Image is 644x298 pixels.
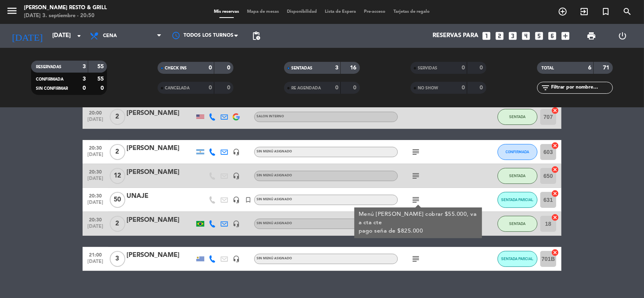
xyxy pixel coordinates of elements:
[209,85,212,91] strong: 0
[83,64,86,69] strong: 3
[390,10,434,14] span: Tarjetas de regalo
[551,142,559,150] i: cancel
[350,65,358,71] strong: 16
[74,31,84,41] i: arrow_drop_down
[498,144,537,160] button: CONFIRMADA
[359,210,478,235] div: Menú [PERSON_NAME] cobrar $55.000, va a cta cte pago seña de $825.000
[85,200,105,209] span: [DATE]
[547,31,557,41] i: looks_6
[257,115,284,118] span: SALON INTERNO
[233,172,240,180] i: headset_mic
[85,117,105,126] span: [DATE]
[110,144,125,160] span: 2
[498,192,537,208] button: SENTADA PARCIAL
[257,257,292,260] span: Sin menú asignado
[418,66,437,70] span: SERVIDAS
[506,150,529,154] span: CONFIRMADA
[85,215,105,224] span: 20:30
[542,66,554,70] span: TOTAL
[551,83,612,92] input: Filtrar por nombre...
[498,109,537,125] button: SENTADA
[502,257,534,261] span: SENTADA PARCIAL
[498,251,537,267] button: SENTADA PARCIAL
[603,65,611,71] strong: 71
[245,196,252,203] i: turned_in_not
[110,251,125,267] span: 3
[126,191,194,201] div: UNAJE
[165,86,190,90] span: CANCELADA
[85,259,105,268] span: [DATE]
[85,152,105,161] span: [DATE]
[494,31,505,41] i: looks_two
[83,85,86,91] strong: 0
[110,168,125,184] span: 12
[233,220,240,227] i: headset_mic
[24,12,107,20] div: [DATE] 3. septiembre - 20:50
[6,5,18,20] button: menu
[498,168,537,184] button: SENTADA
[579,7,589,16] i: exit_to_app
[551,249,559,257] i: cancel
[110,109,125,125] span: 2
[257,150,292,153] span: Sin menú asignado
[480,85,484,91] strong: 0
[85,108,105,117] span: 20:00
[126,215,194,225] div: [PERSON_NAME]
[233,113,240,120] img: google-logo.png
[462,85,465,91] strong: 0
[510,174,526,178] span: SENTADA
[85,167,105,176] span: 20:30
[551,189,559,197] i: cancel
[551,213,559,221] i: cancel
[233,148,240,156] i: headset_mic
[534,31,544,41] i: looks_5
[36,87,68,91] span: SIN CONFIRMAR
[481,31,492,41] i: looks_one
[291,66,312,70] span: SENTADAS
[85,224,105,233] span: [DATE]
[418,86,438,90] span: NO SHOW
[618,31,627,41] i: power_settings_new
[601,7,610,16] i: turned_in_not
[502,197,534,202] span: SENTADA PARCIAL
[227,65,232,71] strong: 0
[551,107,559,114] i: cancel
[283,10,321,14] span: Disponibilidad
[243,10,283,14] span: Mapa de mesas
[411,195,421,205] i: subject
[210,10,243,14] span: Mis reservas
[508,31,518,41] i: looks_3
[480,65,484,71] strong: 0
[462,65,465,71] strong: 0
[101,85,105,91] strong: 0
[510,114,526,119] span: SENTADA
[498,216,537,232] button: SENTADA
[411,147,421,157] i: subject
[36,77,63,81] span: CONFIRMADA
[588,65,591,71] strong: 6
[6,5,18,17] i: menu
[541,83,551,93] i: filter_list
[558,7,567,16] i: add_circle_outline
[335,65,338,71] strong: 3
[126,143,194,154] div: [PERSON_NAME]
[110,192,125,208] span: 50
[97,64,105,69] strong: 55
[291,86,321,90] span: RE AGENDADA
[209,65,212,71] strong: 0
[97,76,105,82] strong: 55
[126,250,194,261] div: [PERSON_NAME]
[165,66,187,70] span: CHECK INS
[321,10,360,14] span: Lista de Espera
[607,24,638,48] div: LOG OUT
[85,250,105,259] span: 21:00
[622,7,632,16] i: search
[126,167,194,178] div: [PERSON_NAME]
[587,31,597,41] span: print
[257,198,292,201] span: Sin menú asignado
[510,221,526,226] span: SENTADA
[6,27,48,45] i: [DATE]
[551,166,559,174] i: cancel
[85,176,105,185] span: [DATE]
[126,108,194,118] div: [PERSON_NAME]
